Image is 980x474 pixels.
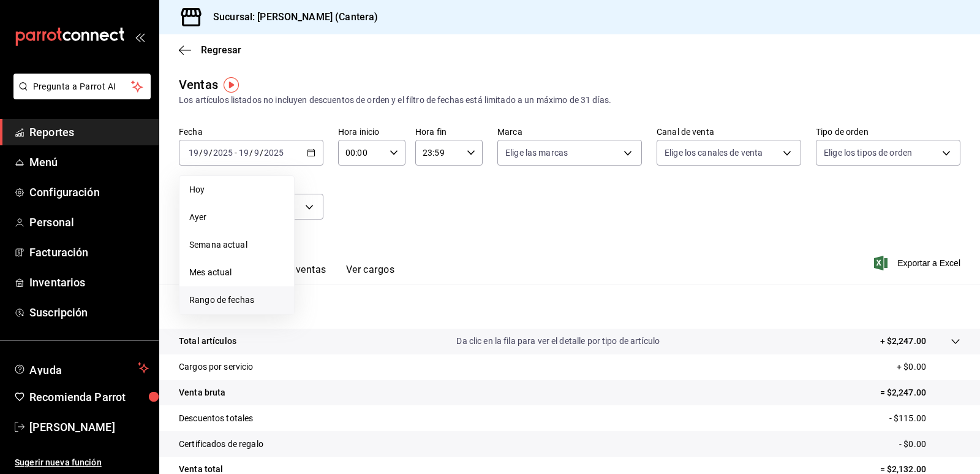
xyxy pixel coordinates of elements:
span: / [199,148,203,158]
label: Fecha [179,128,323,136]
span: [PERSON_NAME] [29,419,149,435]
input: -- [238,148,249,158]
p: Da clic en la fila para ver el detalle por tipo de artículo [456,335,660,348]
span: Semana actual [189,239,284,251]
p: - $0.00 [899,438,960,451]
p: Total artículos [179,335,236,348]
span: Mes actual [189,266,284,279]
p: Cargos por servicio [179,361,254,373]
label: Canal de venta [657,128,801,136]
p: = $2,247.00 [880,386,960,399]
button: Pregunta a Parrot AI [13,74,151,99]
span: Inventarios [29,274,149,291]
span: Personal [29,214,149,231]
p: Resumen [179,299,960,314]
label: Tipo de orden [816,128,960,136]
span: Ayuda [29,361,133,375]
span: Elige los canales de venta [665,147,763,159]
span: Rango de fechas [189,294,284,307]
div: Ventas [179,75,218,94]
span: Facturación [29,244,149,261]
input: -- [254,148,260,158]
span: Hoy [189,183,284,196]
p: Descuentos totales [179,412,253,425]
label: Hora inicio [338,128,405,136]
span: Configuración [29,184,149,201]
p: Venta bruta [179,386,225,399]
div: Los artículos listados no incluyen descuentos de orden y el filtro de fechas está limitado a un m... [179,94,960,107]
p: + $2,247.00 [880,335,926,348]
span: - [235,148,237,158]
p: Certificados de regalo [179,438,263,451]
span: Ayer [189,211,284,224]
button: Ver cargos [346,264,395,285]
button: Exportar a Excel [876,256,960,270]
span: Menú [29,154,149,170]
label: Marca [497,128,642,136]
input: -- [188,148,199,158]
span: Elige los tipos de orden [824,147,912,159]
input: -- [203,148,209,158]
img: Tooltip marker [224,77,239,93]
button: open_drawer_menu [135,32,145,42]
span: / [249,148,253,158]
span: Elige las marcas [505,147,568,159]
span: Reportes [29,124,149,140]
input: ---- [263,148,284,158]
span: Pregunta a Parrot AI [33,80,132,93]
h3: Sucursal: [PERSON_NAME] (Cantera) [203,10,378,25]
button: Ver ventas [278,264,326,285]
button: Regresar [179,44,241,56]
p: + $0.00 [897,361,960,373]
span: / [209,148,213,158]
span: Suscripción [29,304,149,321]
p: - $115.00 [889,412,960,425]
span: Recomienda Parrot [29,389,149,405]
div: navigation tabs [198,264,394,285]
input: ---- [213,148,233,158]
a: Pregunta a Parrot AI [9,89,151,102]
label: Hora fin [415,128,483,136]
span: Regresar [201,44,241,56]
span: Sugerir nueva función [15,456,149,469]
span: / [260,148,263,158]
